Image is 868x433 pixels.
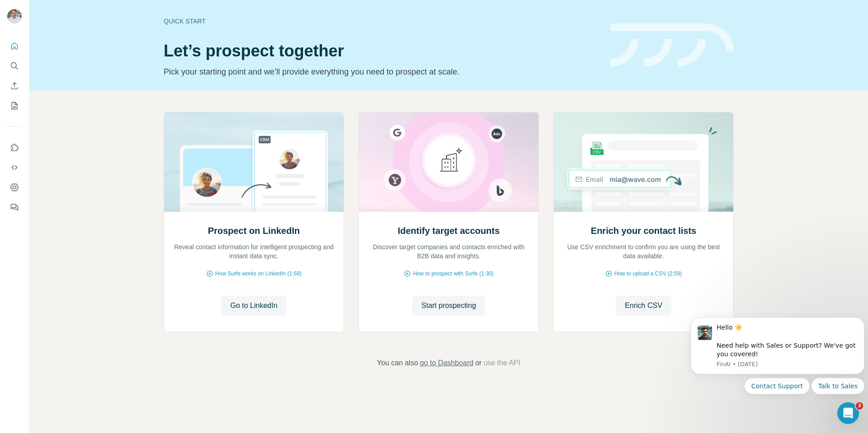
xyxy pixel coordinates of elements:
[591,224,696,237] h2: Enrich your contact lists
[7,38,22,54] button: Quick start
[7,140,22,156] button: Use Surfe on LinkedIn
[359,112,539,212] img: Identify target accounts
[215,270,302,278] span: How Surfe works on LinkedIn (1:58)
[563,242,724,261] p: Use CSV enrichment to confirm you are using the best data available.
[398,224,500,237] h2: Identify target accounts
[7,179,22,196] button: Dashboard
[7,199,22,215] button: Feedback
[7,58,22,74] button: Search
[856,402,863,410] span: 3
[173,242,335,261] p: Reveal contact information for intelligent prospecting and instant data sync.
[208,224,300,237] h2: Prospect on LinkedIn
[221,296,286,316] button: Go to LinkedIn
[616,296,671,316] button: Enrich CSV
[7,159,22,176] button: Use Surfe API
[230,300,277,311] span: Go to LinkedIn
[553,112,734,212] img: Enrich your contact lists
[837,402,859,424] iframe: Intercom live chat
[164,112,344,212] img: Prospect on LinkedIn
[164,17,599,26] div: Quick start
[625,300,662,311] span: Enrich CSV
[7,78,22,94] button: Enrich CSV
[377,358,418,368] span: You can also
[7,9,22,23] img: Avatar
[412,296,485,316] button: Start prospecting
[483,358,520,368] button: use the API
[610,23,734,67] img: banner
[368,242,529,261] p: Discover target companies and contacts enriched with B2B data and insights.
[421,300,476,311] span: Start prospecting
[420,358,473,368] button: go to Dashboard
[413,270,493,278] span: How to prospect with Surfe (1:30)
[475,358,481,368] span: or
[164,42,599,60] h1: Let’s prospect together
[687,309,868,400] iframe: Intercom notifications message
[164,65,599,78] p: Pick your starting point and we’ll provide everything you need to prospect at scale.
[614,270,682,278] span: How to upload a CSV (2:59)
[7,98,22,114] button: My lists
